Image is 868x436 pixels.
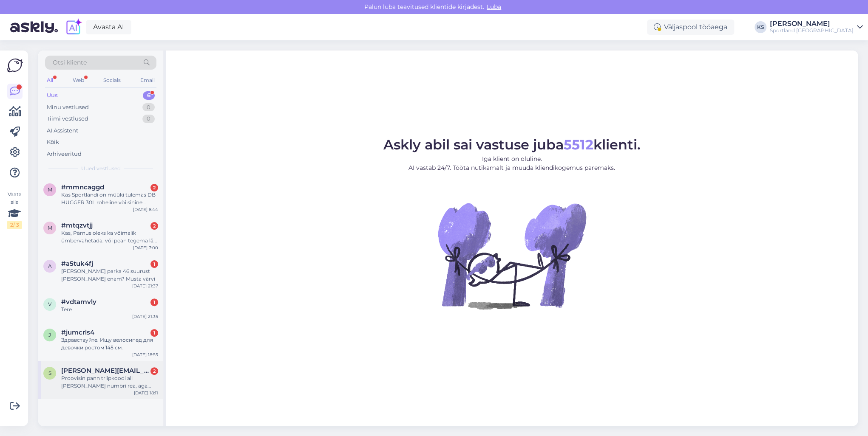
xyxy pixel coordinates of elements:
span: v [48,301,51,307]
div: Arhiveeritud [47,150,82,158]
div: [DATE] 21:37 [132,283,158,289]
img: No Chat active [435,179,588,332]
div: [DATE] 18:55 [132,352,158,358]
div: 0 [142,115,155,123]
span: #jumcrls4 [61,329,94,336]
img: explore-ai [65,18,82,36]
span: #a5tuk4fj [61,260,93,267]
div: 2 [150,367,158,375]
div: Uus [47,91,58,100]
div: [DATE] 18:11 [134,390,158,396]
div: [PERSON_NAME] [770,20,854,27]
a: [PERSON_NAME]Sportland [GEOGRAPHIC_DATA] [770,20,863,34]
div: 2 / 3 [7,221,22,229]
span: j [48,332,51,338]
div: [DATE] 7:00 [133,245,158,251]
span: Askly abil sai vastuse juba klienti. [383,136,641,153]
div: KS [755,21,766,33]
div: Sportland [GEOGRAPHIC_DATA] [770,27,854,34]
div: Väljaspool tööaega [647,20,734,35]
div: 0 [142,103,155,112]
div: 1 [150,329,158,337]
p: Iga klient on oluline. AI vastab 24/7. Tööta nutikamalt ja muuda kliendikogemus paremaks. [383,155,641,172]
div: Web [71,75,86,86]
div: All [45,75,55,86]
div: Tiimi vestlused [47,115,88,123]
span: Luba [484,3,504,11]
span: m [48,186,52,193]
img: Askly Logo [7,57,23,73]
span: s [48,370,51,376]
div: 2 [150,222,158,230]
div: 1 [150,298,158,306]
span: Uued vestlused [81,165,121,172]
span: Otsi kliente [53,58,87,67]
span: a [48,263,52,269]
div: 6 [143,91,155,100]
div: Kas, Pärnus oleks ka võimalik ümbervahetada, või pean tegema läbi pakiautomaadi? [61,229,158,245]
div: Socials [102,75,122,86]
div: Kas Sportlandi on müüki tulemas DB HUGGER 30L roheline või sinine seljakott? [61,191,158,206]
div: 1 [150,260,158,268]
span: #mtqzvtjj [61,222,93,229]
div: Email [139,75,156,86]
div: Tere [61,306,158,313]
div: Kõik [47,138,59,146]
div: Vaata siia [7,191,22,229]
div: Proovisin pann triipkoodi all [PERSON_NAME] numbri rea, aga ütleb et kinkekaart kehtetu või midag... [61,374,158,390]
div: 2 [150,184,158,191]
span: m [48,225,52,231]
span: sandra.holm99@outlook.com [61,367,150,374]
div: [DATE] 21:35 [132,313,158,320]
div: Minu vestlused [47,103,89,112]
a: Avasta AI [86,20,131,34]
div: [PERSON_NAME] parka 46 suurust [PERSON_NAME] enam? Musta värvi [61,267,158,283]
b: 5512 [564,136,593,153]
span: #vdtamvly [61,298,96,306]
span: #mmncaggd [61,183,104,191]
div: [DATE] 8:44 [133,206,158,213]
div: Здравствуйте. Ищу велосипед для девочки ростом 145 см. [61,336,158,352]
div: AI Assistent [47,127,78,135]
